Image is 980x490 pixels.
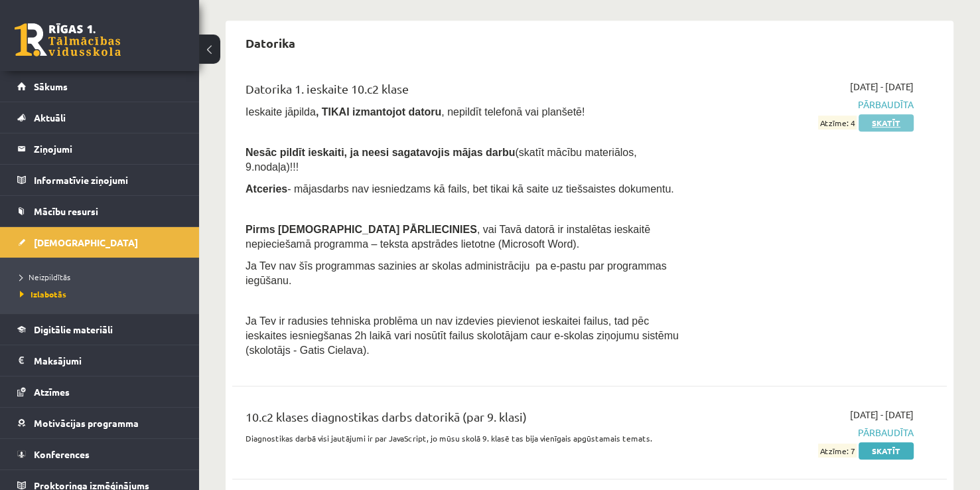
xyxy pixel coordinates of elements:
span: Ja Tev nav šīs programmas sazinies ar skolas administrāciju pa e-pastu par programmas iegūšanu. [245,260,667,286]
span: , vai Tavā datorā ir instalētas ieskaitē nepieciešamā programma – teksta apstrādes lietotne (Micr... [245,224,650,250]
span: Sākums [34,80,68,92]
h2: Datorika [232,27,309,58]
a: [DEMOGRAPHIC_DATA] [17,227,182,258]
p: Diagnostikas darbā visi jautājumi ir par JavaScript, jo mūsu skolā 9. klasē tas bija vienīgais ap... [245,432,684,444]
span: Motivācijas programma [34,417,139,429]
a: Skatīt [859,442,914,459]
a: Ziņojumi [17,133,182,164]
span: Aktuāli [34,112,66,123]
div: 10.c2 klases diagnostikas darbs datorikā (par 9. klasi) [245,408,684,432]
legend: Informatīvie ziņojumi [34,165,182,195]
span: - mājasdarbs nav iesniedzams kā fails, bet tikai kā saite uz tiešsaistes dokumentu. [245,183,674,195]
span: Atzīme: 7 [818,444,857,457]
span: Nesāc pildīt ieskaiti, ja neesi sagatavojis mājas darbu [245,147,515,158]
a: Digitālie materiāli [17,314,182,345]
b: , TIKAI izmantojot datoru [316,106,441,118]
span: Neizpildītās [20,272,70,282]
span: Ieskaite jāpilda , nepildīt telefonā vai planšetē! [245,106,585,118]
b: Atceries [245,183,287,195]
span: Pārbaudīta [704,98,914,112]
legend: Maksājumi [34,345,182,376]
span: Ja Tev ir radusies tehniska problēma un nav izdevies pievienot ieskaitei failus, tad pēc ieskaite... [245,315,679,356]
a: Neizpildītās [20,271,186,283]
span: Digitālie materiāli [34,323,113,335]
legend: Ziņojumi [34,133,182,164]
a: Motivācijas programma [17,408,182,438]
a: Sākums [17,71,182,102]
a: Informatīvie ziņojumi [17,165,182,195]
span: Mācību resursi [34,205,98,217]
span: (skatīt mācību materiālos, 9.nodaļa)!!! [245,147,637,173]
a: Atzīmes [17,376,182,407]
span: Konferences [34,448,90,460]
span: Atzīme: 4 [818,116,857,129]
div: Datorika 1. ieskaite 10.c2 klase [245,80,684,104]
a: Izlabotās [20,288,186,300]
span: Izlabotās [20,289,66,299]
span: [DATE] - [DATE] [850,80,914,94]
span: Pirms [DEMOGRAPHIC_DATA] PĀRLIECINIES [245,224,477,235]
span: Atzīmes [34,386,70,398]
a: Rīgas 1. Tālmācības vidusskola [15,23,121,56]
span: [DEMOGRAPHIC_DATA] [34,236,138,248]
a: Maksājumi [17,345,182,376]
a: Konferences [17,439,182,469]
a: Skatīt [859,114,914,131]
span: Pārbaudīta [704,426,914,440]
a: Aktuāli [17,102,182,133]
span: [DATE] - [DATE] [850,408,914,422]
a: Mācību resursi [17,196,182,226]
